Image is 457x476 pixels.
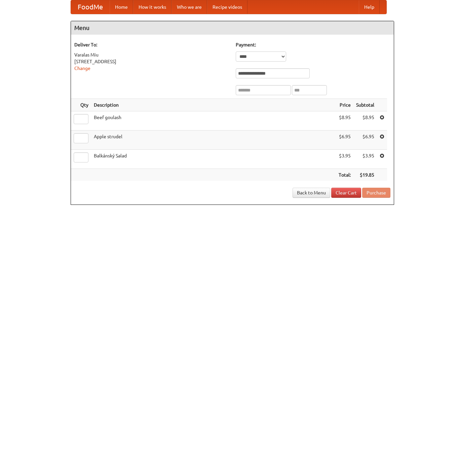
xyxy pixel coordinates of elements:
td: $6.95 [336,131,353,150]
a: Back to Menu [293,188,330,198]
h5: Deliver To: [74,41,229,48]
button: Purchase [362,188,390,198]
th: Total: [336,169,353,181]
a: FoodMe [71,0,110,14]
th: $19.85 [353,169,377,181]
div: Varalas Miu [74,51,229,58]
td: Apple strudel [91,131,336,150]
a: Who we are [172,0,207,14]
a: Clear Cart [331,188,361,198]
td: Beef goulash [91,111,336,131]
td: $3.95 [353,150,377,169]
td: Balkánský Salad [91,150,336,169]
th: Description [91,99,336,111]
h5: Payment: [236,41,390,48]
a: How it works [133,0,172,14]
a: Change [74,66,90,71]
td: $6.95 [353,131,377,150]
div: [STREET_ADDRESS] [74,58,229,65]
th: Subtotal [353,99,377,111]
a: Home [110,0,133,14]
a: Recipe videos [207,0,247,14]
td: $8.95 [336,111,353,131]
h4: Menu [71,21,394,35]
th: Price [336,99,353,111]
a: Help [359,0,380,14]
th: Qty [71,99,91,111]
td: $8.95 [353,111,377,131]
td: $3.95 [336,150,353,169]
